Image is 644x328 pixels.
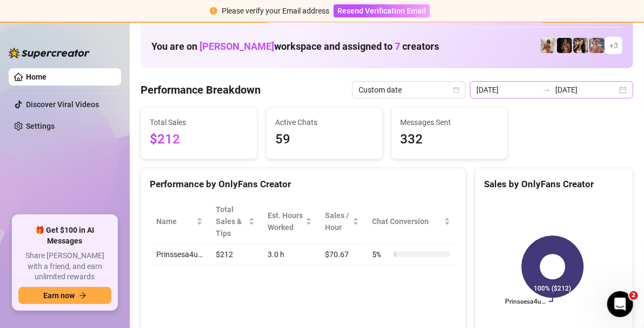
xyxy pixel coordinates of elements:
[505,298,546,305] text: Prinssesa4u…
[150,177,457,192] div: Performance by OnlyFans Creator
[18,225,111,246] span: 🎁 Get $100 in AI Messages
[372,215,442,227] span: Chat Conversion
[325,209,350,233] span: Sales / Hour
[18,287,111,304] button: Earn nowarrow-right
[26,100,99,109] a: Discover Viral Videos
[200,41,274,52] span: [PERSON_NAME]
[268,209,303,233] div: Est. Hours Worked
[26,122,55,130] a: Settings
[9,48,90,58] img: logo-BBDzfeDw.svg
[18,251,111,283] span: Share [PERSON_NAME] with a friend, and earn unlimited rewards
[156,215,194,227] span: Name
[555,84,617,96] input: End date
[318,199,366,244] th: Sales / Hour
[26,73,47,81] a: Home
[151,41,439,53] h1: You are on workspace and assigned to creators
[275,116,374,128] span: Active Chats
[629,291,638,300] span: 2
[542,86,551,94] span: swap-right
[209,244,261,265] td: $212
[150,244,209,265] td: Prinssesa4u…
[222,5,329,17] div: Please verify your Email address
[401,129,499,150] span: 332
[150,199,209,244] th: Name
[261,244,318,265] td: 3.0 h
[557,38,572,53] img: D
[150,116,248,128] span: Total Sales
[541,38,556,53] img: Green
[210,7,217,15] span: exclamation-circle
[484,177,624,192] div: Sales by OnlyFans Creator
[372,248,389,260] span: 5 %
[453,87,460,93] span: calendar
[141,82,261,97] h4: Performance Breakdown
[209,199,261,244] th: Total Sales & Tips
[542,86,551,94] span: to
[607,291,633,317] iframe: Intercom live chat
[358,82,459,98] span: Custom date
[337,6,426,15] span: Resend Verification Email
[216,204,246,239] span: Total Sales & Tips
[589,38,605,53] img: YL
[609,40,618,51] span: + 3
[275,129,374,150] span: 59
[150,129,248,150] span: $212
[334,4,430,17] button: Resend Verification Email
[573,38,588,53] img: AD
[43,291,75,300] span: Earn now
[476,84,538,96] input: Start date
[401,116,499,128] span: Messages Sent
[366,199,457,244] th: Chat Conversion
[318,244,366,265] td: $70.67
[395,41,400,52] span: 7
[79,292,87,299] span: arrow-right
